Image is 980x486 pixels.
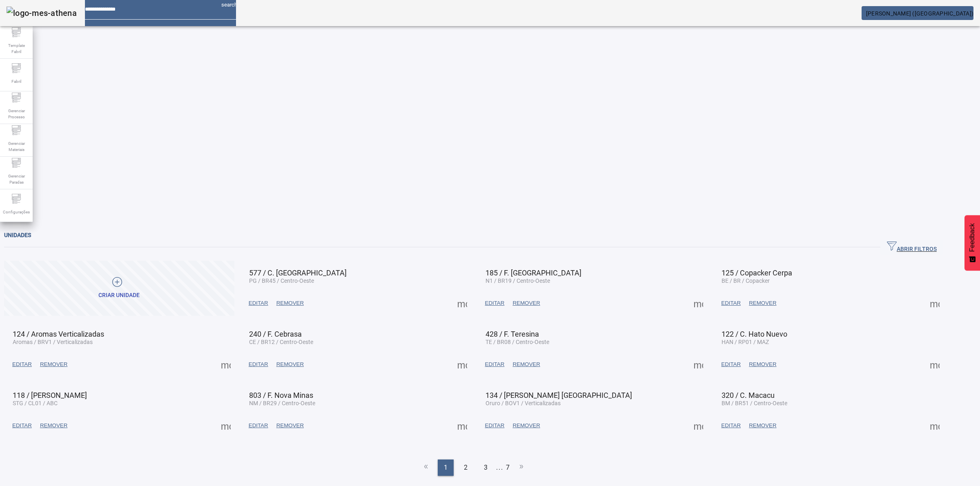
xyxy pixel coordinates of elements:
[508,296,544,311] button: REMOVER
[4,105,29,122] span: Gerenciar Processo
[464,463,468,473] span: 2
[484,463,488,473] span: 3
[496,459,504,476] li: ...
[4,40,29,57] span: Template Fabril
[249,277,314,284] span: PG / BR45 / Centro-Oeste
[691,418,706,433] button: Mais
[245,296,272,311] button: EDITAR
[722,277,770,284] span: BE / BR / Copacker
[717,357,745,372] button: EDITAR
[887,241,937,253] span: ABRIR FILTROS
[9,76,24,87] span: Fabril
[40,422,67,430] span: REMOVER
[722,391,775,399] span: 320 / C. Macacu
[481,418,509,433] button: EDITAR
[717,418,745,433] button: EDITAR
[745,418,780,433] button: REMOVER
[249,360,268,368] span: EDITAR
[508,418,544,433] button: REMOVER
[927,418,942,433] button: Mais
[13,330,104,338] span: 124 / Aromas Verticalizadas
[13,400,58,406] span: STG / CL01 / ABC
[721,299,741,307] span: EDITAR
[691,357,706,372] button: Mais
[964,215,980,271] button: Feedback - Mostrar pesquisa
[691,296,706,311] button: Mais
[969,223,976,252] span: Feedback
[4,261,234,316] button: Criar unidade
[722,400,787,406] span: BM / BR51 / Centro-Oeste
[512,360,540,368] span: REMOVER
[485,360,505,368] span: EDITAR
[249,299,268,307] span: EDITAR
[455,296,470,311] button: Mais
[0,206,32,217] span: Configurações
[749,299,776,307] span: REMOVER
[276,360,304,368] span: REMOVER
[272,357,308,372] button: REMOVER
[272,418,308,433] button: REMOVER
[13,339,93,345] span: Aromas / BRV1 / Verticalizadas
[98,291,140,300] div: Criar unidade
[249,391,313,399] span: 803 / F. Nova Minas
[218,418,233,433] button: Mais
[486,400,561,406] span: Oruro / BOV1 / Verticalizadas
[4,171,29,188] span: Gerenciar Paradas
[249,400,315,406] span: NM / BR29 / Centro-Oeste
[749,360,776,368] span: REMOVER
[485,299,505,307] span: EDITAR
[486,269,581,277] span: 185 / F. [GEOGRAPHIC_DATA]
[272,296,308,311] button: REMOVER
[245,357,272,372] button: EDITAR
[276,299,304,307] span: REMOVER
[4,138,29,155] span: Gerenciar Materiais
[13,391,87,399] span: 118 / [PERSON_NAME]
[8,418,36,433] button: EDITAR
[722,339,769,345] span: HAN / RP01 / MAZ
[486,330,539,338] span: 428 / F. Teresina
[12,422,32,430] span: EDITAR
[722,269,792,277] span: 125 / Copacker Cerpa
[486,391,632,399] span: 134 / [PERSON_NAME] [GEOGRAPHIC_DATA]
[12,360,32,368] span: EDITAR
[36,418,71,433] button: REMOVER
[745,357,780,372] button: REMOVER
[749,422,776,430] span: REMOVER
[455,418,470,433] button: Mais
[927,357,942,372] button: Mais
[218,357,233,372] button: Mais
[36,357,71,372] button: REMOVER
[8,357,36,372] button: EDITAR
[512,422,540,430] span: REMOVER
[486,339,549,345] span: TE / BR08 / Centro-Oeste
[276,422,304,430] span: REMOVER
[721,360,741,368] span: EDITAR
[927,296,942,311] button: Mais
[249,422,268,430] span: EDITAR
[717,296,745,311] button: EDITAR
[485,422,505,430] span: EDITAR
[722,330,787,338] span: 122 / C. Hato Nuevo
[40,360,67,368] span: REMOVER
[866,10,973,17] span: [PERSON_NAME] ([GEOGRAPHIC_DATA])
[880,240,943,255] button: ABRIR FILTROS
[506,459,510,476] li: 7
[249,330,302,338] span: 240 / F. Cebrasa
[7,7,77,20] img: logo-mes-athena
[481,357,509,372] button: EDITAR
[4,232,31,238] span: Unidades
[721,422,741,430] span: EDITAR
[249,339,313,345] span: CE / BR12 / Centro-Oeste
[486,277,550,284] span: N1 / BR19 / Centro-Oeste
[481,296,509,311] button: EDITAR
[245,418,272,433] button: EDITAR
[249,269,347,277] span: 577 / C. [GEOGRAPHIC_DATA]
[745,296,780,311] button: REMOVER
[455,357,470,372] button: Mais
[512,299,540,307] span: REMOVER
[508,357,544,372] button: REMOVER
